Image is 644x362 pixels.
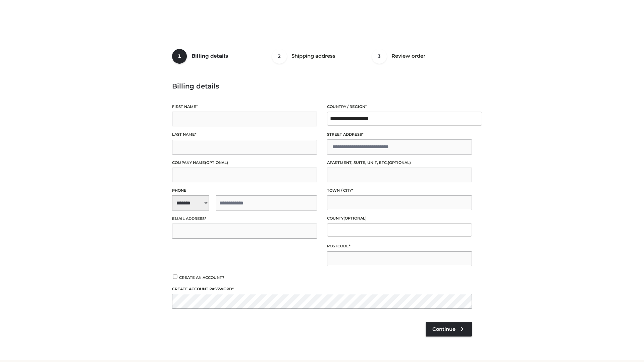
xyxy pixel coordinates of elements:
span: 3 [372,49,387,64]
span: 2 [272,49,287,64]
span: (optional) [205,160,228,165]
a: Continue [426,322,472,337]
label: Last name [172,131,317,138]
label: Email address [172,216,317,222]
label: Company name [172,160,317,166]
label: First name [172,104,317,110]
label: Apartment, suite, unit, etc. [327,160,472,166]
label: Create account password [172,286,472,292]
span: (optional) [343,216,367,221]
span: Continue [432,326,455,332]
h3: Billing details [172,82,472,90]
label: Postcode [327,243,472,249]
label: Country / Region [327,104,472,110]
input: Create an account? [172,275,178,279]
label: Town / City [327,187,472,194]
label: Phone [172,187,317,194]
span: (optional) [388,160,411,165]
label: County [327,215,472,222]
span: 1 [172,49,187,64]
span: Billing details [192,53,228,59]
span: Shipping address [291,53,335,59]
label: Street address [327,131,472,138]
span: Create an account? [179,275,224,280]
span: Review order [391,53,425,59]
